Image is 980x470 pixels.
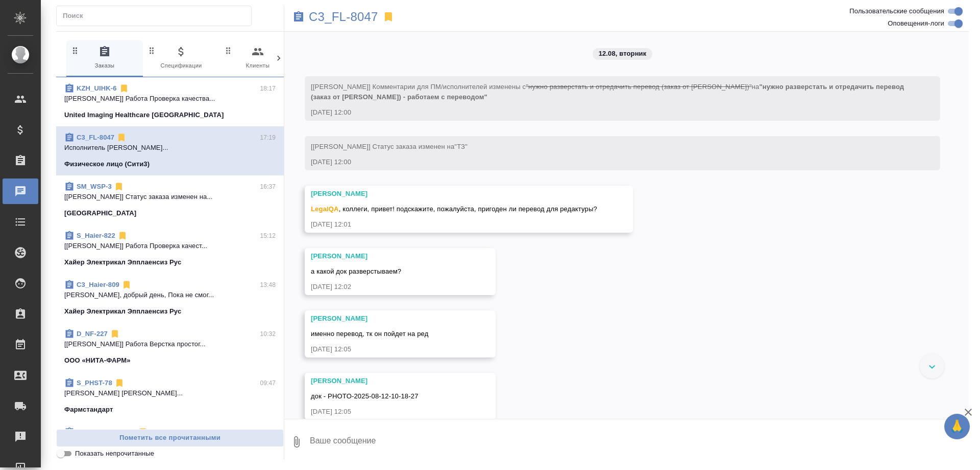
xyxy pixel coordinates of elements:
div: S_Haier-82215:12[[PERSON_NAME]] Работа Проверка качест...Хайер Электрикал Эпплаенсиз Рус [56,225,284,274]
div: legalqa_AwA-181511.08 17:47[[PERSON_NAME]] [PERSON_NAME] тес...AWATERA [56,421,284,470]
p: 18:17 [260,83,276,94]
span: [[PERSON_NAME]] Комментарии для ПМ/исполнителей изменены с на [311,83,906,101]
span: , коллеги, привет! подскажите, пожалуйста, пригоден ли перевод для редактуры? [311,205,597,213]
svg: Отписаться [119,83,129,94]
div: KZH_UIHK-618:17[[PERSON_NAME]] Работа Проверка качества...United Imaging Healthcare [GEOGRAPHIC_D... [56,77,284,126]
a: legalqa_AwA-1815 [77,428,136,436]
p: [PERSON_NAME], добрый день, Пока не смог... [64,290,276,300]
div: S_PHST-7809:47[PERSON_NAME] [PERSON_NAME]...Фармстандарт [56,372,284,421]
span: LegalQA [311,205,339,213]
svg: Отписаться [121,280,132,290]
div: [DATE] 12:01 [311,219,597,230]
span: Заказы [70,46,139,71]
div: [DATE] 12:02 [311,282,460,292]
span: Оповещения-логи [888,18,944,29]
p: 10:32 [260,329,276,339]
p: [[PERSON_NAME]] Работа Верстка простог... [64,339,276,349]
p: Фармстандарт [64,405,113,415]
p: 17:19 [260,132,276,143]
button: Пометить все прочитанными [56,429,284,447]
p: Хайер Электрикал Эпплаенсиз Рус [64,257,181,267]
svg: Отписаться [114,378,125,388]
div: C3_Haier-80913:48[PERSON_NAME], добрый день, Пока не смог...Хайер Электрикал Эпплаенсиз Рус [56,274,284,323]
a: C3_FL-8047 [309,12,378,22]
div: [DATE] 12:05 [311,344,460,354]
svg: Отписаться [138,427,148,437]
a: D_NF-227 [77,330,108,338]
span: Клиенты [224,46,292,71]
div: [DATE] 12:05 [311,407,460,417]
a: C3_Haier-809 [77,281,119,288]
div: [PERSON_NAME] [311,376,460,386]
div: [PERSON_NAME] [311,314,460,324]
svg: Зажми и перетащи, чтобы поменять порядок вкладок [70,46,80,55]
div: D_NF-22710:32[[PERSON_NAME]] Работа Верстка простог...ООО «НИТА-ФАРМ» [56,323,284,372]
div: [PERSON_NAME] [311,189,597,199]
p: 11.08 17:47 [242,427,276,437]
p: 09:47 [260,378,276,388]
span: "нужно разверстать и отредачить перевод (заказ от [PERSON_NAME])" [526,83,751,91]
div: [DATE] 12:00 [311,157,904,167]
p: Хайер Электрикал Эпплаенсиз Рус [64,306,181,317]
button: 🙏 [944,414,970,439]
p: [[PERSON_NAME]] Статус заказа изменен на... [64,192,276,202]
a: S_PHST-78 [77,379,112,387]
div: [DATE] 12:00 [311,107,904,118]
span: Показать непрочитанные [75,449,154,459]
p: [GEOGRAPHIC_DATA] [64,208,136,218]
a: S_Haier-822 [77,232,115,239]
svg: Отписаться [116,132,127,143]
div: SM_WSP-316:37[[PERSON_NAME]] Статус заказа изменен на...[GEOGRAPHIC_DATA] [56,175,284,225]
div: C3_FL-804717:19Исполнитель [PERSON_NAME]...Физическое лицо (Сити3) [56,126,284,175]
div: [PERSON_NAME] [311,251,460,261]
svg: Отписаться [110,329,120,339]
a: C3_FL-8047 [77,133,114,141]
p: Физическое лицо (Сити3) [64,159,150,169]
span: Спецификации [147,46,215,71]
a: KZH_UIHK-6 [77,84,117,92]
span: Пользовательские сообщения [849,6,944,16]
p: [[PERSON_NAME]] Работа Проверка качества... [64,94,276,104]
p: 12.08, вторник [599,49,647,59]
a: SM_WSP-3 [77,183,112,190]
p: Исполнитель [PERSON_NAME]... [64,143,276,153]
span: Пометить все прочитанными [62,432,278,444]
span: док - PHOTO-2025-08-12-10-18-27 [311,392,419,400]
p: 16:37 [260,182,276,192]
p: 13:48 [260,280,276,290]
span: 🙏 [948,416,966,437]
p: [PERSON_NAME] [PERSON_NAME]... [64,388,276,398]
svg: Зажми и перетащи, чтобы поменять порядок вкладок [224,46,233,55]
p: [[PERSON_NAME]] Работа Проверка качест... [64,241,276,251]
input: Поиск [63,9,251,23]
span: именно перевод, тк он пойдет на ред [311,330,428,338]
p: ООО «НИТА-ФАРМ» [64,355,131,366]
svg: Отписаться [114,182,124,192]
span: [[PERSON_NAME]] Статус заказа изменен на [311,143,468,150]
p: United Imaging Healthcare [GEOGRAPHIC_DATA] [64,110,224,120]
svg: Зажми и перетащи, чтобы поменять порядок вкладок [147,46,157,55]
p: 15:12 [260,231,276,241]
span: а какой док разверстываем? [311,267,401,275]
span: "ТЗ" [454,143,468,150]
